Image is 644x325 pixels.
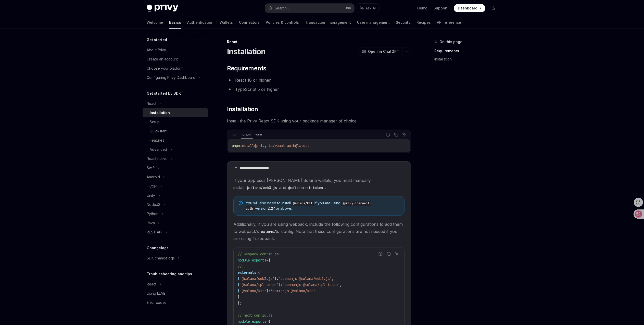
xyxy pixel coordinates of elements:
[265,4,354,13] button: Search...⌘K
[238,319,250,324] span: module
[270,289,315,293] span: 'commonjs @solana/kit'
[454,4,485,12] a: Dashboard
[147,271,192,277] h5: Troubleshooting and tips
[258,270,260,275] span: {
[143,289,208,298] a: Using LLMs
[227,86,411,93] li: TypeScript 5 or higher
[147,5,178,12] img: dark logo
[147,299,167,306] div: Error codes
[143,108,208,117] a: Installation
[150,137,164,143] div: Features
[434,47,502,55] a: Requirements
[147,37,167,43] h5: Get started
[266,319,268,324] span: =
[230,131,240,137] div: npm
[266,258,268,262] span: =
[147,165,155,171] div: Swift
[147,156,168,162] div: React native
[143,298,208,307] a: Error codes
[150,119,160,125] div: Setup
[279,282,283,287] span: ]:
[385,131,391,138] button: Report incorrect code
[240,289,266,293] span: '@solana/kit'
[266,16,299,29] a: Policies & controls
[275,5,289,11] div: Search...
[233,221,405,242] span: Additionally, if you are using webpack, include the following configurations to add them to webpa...
[357,4,379,13] button: Ask AI
[240,276,274,281] span: '@solana/web3.js'
[147,90,181,96] h5: Get started by SDK
[393,131,399,138] button: Copy the contents from the code block
[259,229,281,234] code: externals
[147,101,156,107] div: React
[332,276,334,281] span: ,
[169,16,181,29] a: Basics
[150,128,167,134] div: Quickstart
[434,55,502,63] a: Installation
[233,177,405,191] span: If your app uses [PERSON_NAME] Solana wallets, you must manually install and .
[346,6,351,10] span: ⌘ K
[268,206,276,210] strong: 2.24
[147,174,160,180] div: Android
[305,16,351,29] a: Transaction management
[489,4,498,12] button: Toggle dark mode
[143,45,208,55] a: About Privy
[238,289,240,293] span: [
[365,6,376,11] span: Ask AI
[458,6,477,11] span: Dashboard
[396,16,410,29] a: Security
[147,183,157,189] div: Flutter
[147,281,156,287] div: React
[439,39,462,45] span: On this page
[238,301,242,305] span: };
[239,16,260,29] a: Connectors
[250,319,252,324] span: .
[250,258,252,262] span: .
[238,270,258,275] span: externals:
[291,201,314,206] code: @solana/kit
[268,319,270,324] span: {
[238,276,240,281] span: [
[266,289,270,293] span: ]:
[147,47,166,53] div: About Privy
[279,276,332,281] span: 'commonjs @solana/web3.js'
[147,65,183,71] div: Choose your platform
[147,220,155,226] div: Java
[340,282,342,287] span: ,
[434,6,448,11] a: Support
[239,201,243,205] svg: Note
[394,251,400,257] button: Ask AI
[254,143,309,148] span: @privy-io/react-auth@latest
[240,282,279,287] span: '@solana/spl-token'
[385,251,392,257] button: Copy the contents from the code block
[238,313,272,318] span: // next.config.js
[238,295,240,299] span: }
[227,105,258,113] span: Installation
[437,16,461,29] a: API reference
[416,16,431,29] a: Recipes
[147,74,195,81] div: Configuring Privy Dashboard
[147,229,162,235] div: REST API
[150,146,167,153] div: Advanced
[147,245,169,251] h5: Changelogs
[252,258,266,262] span: exports
[227,117,411,124] span: Install the Privy React SDK using your package manager of choice:
[220,16,233,29] a: Wallets
[377,251,384,257] button: Report incorrect code
[143,127,208,136] a: Quickstart
[147,211,158,217] div: Python
[401,131,408,138] button: Ask AI
[232,143,240,148] span: pnpm
[238,252,279,256] span: // webpack.config.js
[241,131,253,137] div: pnpm
[417,6,427,11] a: Demo
[240,143,254,148] span: install
[143,64,208,73] a: Choose your platform
[227,77,411,84] li: React 18 or higher
[238,264,248,269] span: //...
[150,110,170,116] div: Installation
[143,117,208,127] a: Setup
[254,131,263,137] div: yarn
[283,282,340,287] span: 'commonjs @solana/spl-token'
[143,136,208,145] a: Features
